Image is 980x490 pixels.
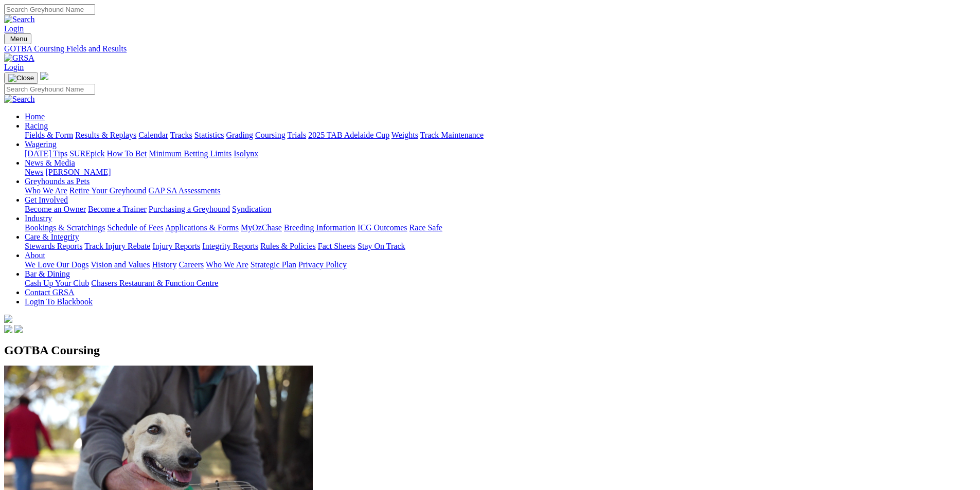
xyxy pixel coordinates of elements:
[4,4,95,15] input: Search
[25,177,90,186] a: Greyhounds as Pets
[152,242,200,250] a: Injury Reports
[4,53,34,63] img: GRSA
[4,95,35,104] img: Search
[149,149,231,158] a: Minimum Betting Limits
[4,84,95,95] input: Search
[40,72,48,80] img: logo-grsa-white.png
[25,279,89,287] a: Cash Up Your Club
[25,223,105,232] a: Bookings & Scratchings
[202,242,258,250] a: Integrity Reports
[4,343,100,357] span: GOTBA Coursing
[25,131,73,139] a: Fields & Form
[4,33,31,44] button: Toggle navigation
[287,131,306,139] a: Trials
[25,205,86,213] a: Become an Owner
[25,242,82,250] a: Stewards Reports
[25,297,93,306] a: Login To Blackbook
[25,131,976,140] div: Racing
[25,242,976,251] div: Care & Integrity
[25,158,75,167] a: News & Media
[25,251,45,260] a: About
[149,186,221,195] a: GAP SA Assessments
[4,15,35,24] img: Search
[358,242,405,250] a: Stay On Track
[4,325,12,333] img: facebook.svg
[358,223,407,232] a: ICG Outcomes
[25,205,976,214] div: Get Involved
[226,131,253,139] a: Grading
[4,24,24,33] a: Login
[170,131,192,139] a: Tracks
[25,260,976,269] div: About
[25,140,57,149] a: Wagering
[308,131,389,139] a: 2025 TAB Adelaide Cup
[298,260,347,269] a: Privacy Policy
[165,223,239,232] a: Applications & Forms
[260,242,316,250] a: Rules & Policies
[179,260,204,269] a: Careers
[25,112,45,121] a: Home
[45,168,111,176] a: [PERSON_NAME]
[69,186,147,195] a: Retire Your Greyhound
[25,186,67,195] a: Who We Are
[255,131,286,139] a: Coursing
[25,269,70,278] a: Bar & Dining
[251,260,296,269] a: Strategic Plan
[25,149,67,158] a: [DATE] Tips
[318,242,355,250] a: Fact Sheets
[25,168,43,176] a: News
[10,35,27,43] span: Menu
[14,325,23,333] img: twitter.svg
[206,260,248,269] a: Who We Are
[25,186,976,195] div: Greyhounds as Pets
[25,223,976,232] div: Industry
[234,149,258,158] a: Isolynx
[84,242,150,250] a: Track Injury Rebate
[88,205,147,213] a: Become a Trainer
[420,131,484,139] a: Track Maintenance
[232,205,271,213] a: Syndication
[91,260,150,269] a: Vision and Values
[409,223,442,232] a: Race Safe
[107,149,147,158] a: How To Bet
[391,131,418,139] a: Weights
[241,223,282,232] a: MyOzChase
[4,315,12,323] img: logo-grsa-white.png
[194,131,224,139] a: Statistics
[25,260,88,269] a: We Love Our Dogs
[149,205,230,213] a: Purchasing a Greyhound
[91,279,218,287] a: Chasers Restaurant & Function Centre
[4,72,38,84] button: Toggle navigation
[152,260,176,269] a: History
[69,149,104,158] a: SUREpick
[25,195,68,204] a: Get Involved
[284,223,355,232] a: Breeding Information
[25,121,48,130] a: Racing
[138,131,168,139] a: Calendar
[4,63,24,71] a: Login
[107,223,163,232] a: Schedule of Fees
[25,279,976,288] div: Bar & Dining
[25,168,976,177] div: News & Media
[25,288,74,297] a: Contact GRSA
[25,149,976,158] div: Wagering
[25,232,79,241] a: Care & Integrity
[4,44,976,53] a: GOTBA Coursing Fields and Results
[8,74,34,82] img: Close
[75,131,136,139] a: Results & Replays
[25,214,52,223] a: Industry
